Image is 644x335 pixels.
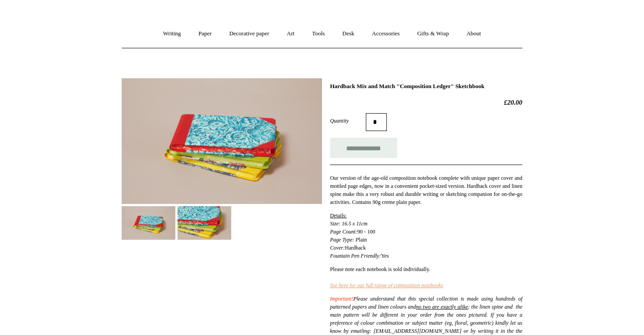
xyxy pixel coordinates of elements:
span: 90 - 100 [357,229,375,235]
a: Desk [335,22,363,46]
img: Hardback Mix and Match "Composition Ledger" Sketchbook [122,78,322,204]
i: Important! [330,296,353,302]
span: Hardback [345,245,366,251]
span: Yes [381,253,389,259]
em: Page Type: P [330,237,359,243]
h1: Hardback Mix and Match "Composition Ledger" Sketchbook [330,83,522,90]
a: Decorative paper [221,22,277,46]
em: Size: 16.5 x 11cm [330,221,368,227]
a: See here for our full range of composition notebooks [330,282,443,288]
p: Please note each notebook is sold individually. [330,265,522,289]
em: Fountain Pen Friendly: [330,253,381,259]
em: Cover: [330,245,345,251]
a: Tools [304,22,333,46]
span: Details: [330,212,347,219]
label: Quantity [330,117,366,125]
a: About [458,22,489,46]
a: Art [279,22,302,46]
span: lain [359,237,367,243]
em: Page Count: [330,229,357,235]
a: Paper [191,22,220,46]
span: no two are exactly alike [416,304,468,310]
img: Hardback Mix and Match "Composition Ledger" Sketchbook [122,206,175,240]
h2: £20.00 [330,98,522,106]
img: Hardback Mix and Match "Composition Ledger" Sketchbook [178,206,231,240]
a: Gifts & Wrap [409,22,457,46]
a: Accessories [364,22,408,46]
a: Writing [155,22,189,46]
span: Our version of the age-old composition notebook complete with unique paper cover and mottled page... [330,175,522,205]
